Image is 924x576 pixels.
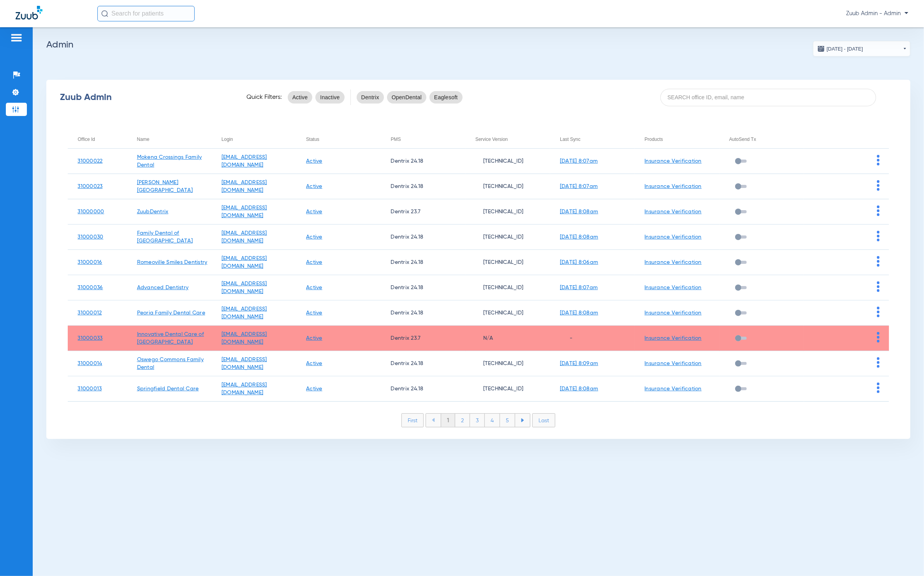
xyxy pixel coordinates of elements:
img: group-dot-blue.svg [877,155,880,165]
a: Active [306,285,322,290]
div: Products [644,135,719,144]
td: N/A [466,326,550,351]
img: group-dot-blue.svg [877,332,880,342]
a: [DATE] 8:06am [560,260,598,265]
a: Oswego Commons Family Dental [137,357,204,370]
a: Family Dental of [GEOGRAPHIC_DATA] [137,230,193,244]
a: [DATE] 8:07am [560,158,598,164]
td: Dentrix 23.7 [381,326,466,351]
a: 31000022 [77,158,102,164]
span: Dentrix [361,93,379,101]
img: group-dot-blue.svg [877,307,880,317]
img: date.svg [817,45,825,53]
a: Insurance Verification [644,285,702,290]
img: group-dot-blue.svg [877,357,880,368]
a: [EMAIL_ADDRESS][DOMAIN_NAME] [222,155,267,168]
a: [EMAIL_ADDRESS][DOMAIN_NAME] [222,332,267,345]
a: Insurance Verification [644,184,702,189]
a: [EMAIL_ADDRESS][DOMAIN_NAME] [222,180,267,193]
a: ZuubDentrix [137,209,169,214]
span: OpenDental [392,93,422,101]
a: Active [306,386,322,392]
a: Insurance Verification [644,158,702,164]
a: 31000033 [77,335,102,341]
a: Active [306,209,322,214]
a: Active [306,335,322,341]
div: AutoSend Tx [729,135,756,144]
a: Insurance Verification [644,361,702,366]
mat-chip-listbox: pms-filters [357,90,463,105]
img: arrow-right-blue.svg [521,418,524,422]
a: [EMAIL_ADDRESS][DOMAIN_NAME] [222,256,267,269]
a: Active [306,260,322,265]
div: Status [306,135,319,144]
td: [TECHNICAL_ID] [466,225,550,250]
a: [EMAIL_ADDRESS][DOMAIN_NAME] [222,205,267,218]
td: Dentrix 24.18 [381,250,466,275]
img: group-dot-blue.svg [877,281,880,292]
img: group-dot-blue.svg [877,256,880,267]
img: group-dot-blue.svg [877,180,880,191]
td: Dentrix 24.18 [381,376,466,402]
li: First [401,413,424,427]
a: Active [306,310,322,316]
li: Last [532,413,555,427]
td: Dentrix 24.18 [381,225,466,250]
a: [EMAIL_ADDRESS][DOMAIN_NAME] [222,230,267,244]
td: Dentrix 23.7 [381,199,466,225]
a: [DATE] 8:09am [560,361,598,366]
a: [EMAIL_ADDRESS][DOMAIN_NAME] [222,306,267,320]
a: Active [306,184,322,189]
span: Eaglesoft [434,93,458,101]
td: [TECHNICAL_ID] [466,250,550,275]
li: 3 [470,414,485,427]
img: Search Icon [101,10,108,17]
div: Office Id [77,135,127,144]
td: Dentrix 24.18 [381,351,466,376]
a: Active [306,234,322,240]
div: Login [222,135,296,144]
div: Status [306,135,381,144]
div: PMS [391,135,401,144]
a: [DATE] 8:08am [560,310,598,316]
a: Springfield Dental Care [137,386,199,392]
a: Romeoville Smiles Dentistry [137,260,208,265]
a: Active [306,158,322,164]
a: 31000000 [77,209,104,214]
a: [EMAIL_ADDRESS][DOMAIN_NAME] [222,357,267,370]
div: Zuub Admin [60,93,233,101]
a: [DATE] 8:08am [560,386,598,392]
img: arrow-left-blue.svg [432,418,435,422]
a: 31000012 [77,310,102,316]
li: 5 [500,414,515,427]
div: PMS [391,135,466,144]
a: [DATE] 8:08am [560,234,598,240]
td: Dentrix 24.18 [381,300,466,326]
input: Search for patients [97,6,195,21]
div: Service Version [475,135,508,144]
span: Quick Filters: [246,93,282,101]
td: [TECHNICAL_ID] [466,376,550,402]
li: 1 [441,414,455,427]
button: [DATE] - [DATE] [813,41,910,56]
a: Active [306,361,322,366]
a: 31000030 [77,234,103,240]
li: 4 [485,414,500,427]
input: SEARCH office ID, email, name [660,89,876,106]
img: Zuub Logo [16,6,42,19]
a: [DATE] 8:07am [560,184,598,189]
span: Zuub Admin - Admin [846,10,908,18]
a: [EMAIL_ADDRESS][DOMAIN_NAME] [222,382,267,395]
a: Peoria Family Dental Care [137,310,205,316]
td: [TECHNICAL_ID] [466,199,550,225]
h2: Admin [46,41,910,49]
a: 31000036 [77,285,103,290]
span: Active [292,93,308,101]
div: Last Sync [560,135,635,144]
a: Insurance Verification [644,234,702,240]
a: [DATE] 8:08am [560,209,598,214]
span: Inactive [320,93,340,101]
div: Name [137,135,212,144]
a: Insurance Verification [644,260,702,265]
a: 31000016 [77,260,102,265]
